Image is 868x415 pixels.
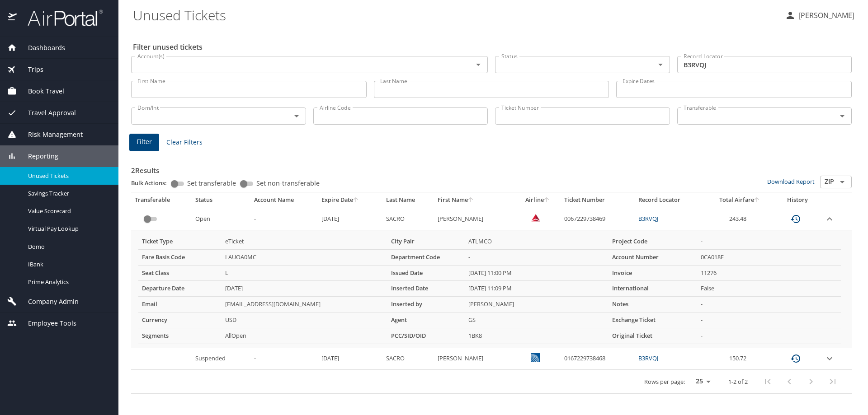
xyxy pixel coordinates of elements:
th: Fare Basis Code [138,249,222,265]
th: PCC/SID/OID [387,328,465,344]
td: 0167229738468 [561,348,635,370]
td: 1BK8 [465,328,609,344]
button: Open [836,176,849,188]
span: Unused Tickets [28,172,108,180]
td: USD [222,312,387,328]
th: Exchange Ticket [609,312,697,328]
td: [EMAIL_ADDRESS][DOMAIN_NAME] [222,297,387,312]
p: [PERSON_NAME] [796,10,854,21]
select: rows per page [689,375,714,388]
span: Virtual Pay Lookup [28,224,108,233]
th: Total Airfare [705,192,774,208]
p: Bulk Actions: [131,179,174,187]
span: Value Scorecard [28,207,108,215]
button: sort [468,197,474,203]
span: Set transferable [187,180,236,187]
span: Set non-transferable [256,180,320,187]
th: Record Locator [635,192,705,208]
span: Domo [28,242,108,251]
th: Inserted Date [387,281,465,297]
th: Last Name [382,192,434,208]
td: [DATE] 11:09 PM [465,281,609,297]
th: Project Code [609,234,697,249]
button: expand row [824,214,835,224]
td: 0067229738469 [561,208,635,230]
th: International [609,281,697,297]
span: Savings Tracker [28,189,108,198]
th: Ticket Number [561,192,635,208]
img: United Airlines [531,353,540,362]
td: - [697,234,841,249]
th: History [774,192,821,208]
table: custom pagination table [131,192,852,394]
span: Clear Filters [166,137,203,148]
button: sort [544,197,550,203]
img: airportal-logo.png [18,9,103,27]
th: Segments [138,328,222,344]
td: [PERSON_NAME] [434,208,515,230]
td: [DATE] 11:00 PM [465,265,609,281]
td: SACRO [382,208,434,230]
th: First Name [434,192,515,208]
td: L [222,265,387,281]
td: LAUOA0MC [222,249,387,265]
th: Inserted by [387,297,465,312]
th: Department Code [387,249,465,265]
td: - [250,348,318,370]
td: GS [465,312,609,328]
td: 0CA018E [697,249,841,265]
button: expand row [824,353,835,364]
th: Agent [387,312,465,328]
span: Reporting [17,151,58,161]
th: Account Number [609,249,697,265]
td: [PERSON_NAME] [434,348,515,370]
th: Ticket Type [138,234,222,249]
td: [DATE] [318,348,382,370]
button: sort [353,197,359,203]
button: sort [754,197,760,203]
a: B3RVQJ [638,354,658,362]
p: Rows per page: [644,379,685,385]
span: Filter [137,136,152,148]
td: [DATE] [222,281,387,297]
img: VxQ0i4AAAAASUVORK5CYII= [531,213,540,222]
th: Airline [514,192,560,208]
td: - [697,297,841,312]
span: Book Travel [17,86,64,96]
td: eTicket [222,234,387,249]
td: Open [192,208,250,230]
span: Travel Approval [17,108,76,118]
div: Transferable [135,196,188,204]
td: [PERSON_NAME] [465,297,609,312]
th: Invoice [609,265,697,281]
button: Open [472,58,485,71]
button: Open [836,110,849,122]
span: Risk Management [17,130,83,140]
img: icon-airportal.png [8,9,18,27]
td: - [697,312,841,328]
th: Original Ticket [609,328,697,344]
td: - [465,249,609,265]
th: City Pair [387,234,465,249]
th: Currency [138,312,222,328]
span: Employee Tools [17,318,76,328]
td: [DATE] [318,208,382,230]
a: Download Report [767,177,815,186]
td: - [250,208,318,230]
button: Clear Filters [163,134,206,151]
span: Dashboards [17,43,65,53]
span: IBank [28,260,108,269]
h1: Unused Tickets [133,1,778,29]
td: 243.48 [705,208,774,230]
td: - [697,328,841,344]
p: 1-2 of 2 [728,379,748,385]
button: Filter [129,134,159,151]
th: Seat Class [138,265,222,281]
th: Expire Date [318,192,382,208]
a: B3RVQJ [638,214,658,223]
table: more info about unused tickets [138,234,841,344]
td: False [697,281,841,297]
span: Company Admin [17,297,79,307]
td: 11276 [697,265,841,281]
span: Trips [17,65,43,75]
